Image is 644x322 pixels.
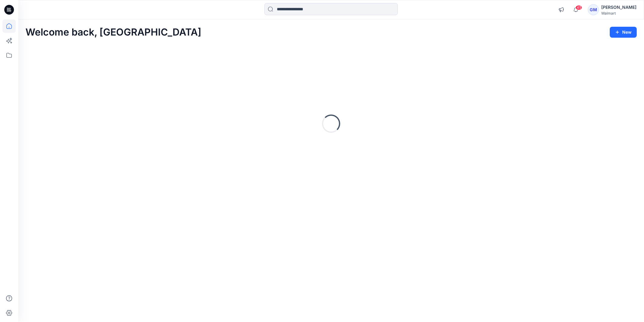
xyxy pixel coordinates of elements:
div: Walmart [601,11,636,15]
div: [PERSON_NAME] [601,4,636,11]
button: New [610,27,637,38]
div: GM [588,4,599,15]
span: 45 [575,5,582,10]
h2: Welcome back, [GEOGRAPHIC_DATA] [25,27,201,38]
